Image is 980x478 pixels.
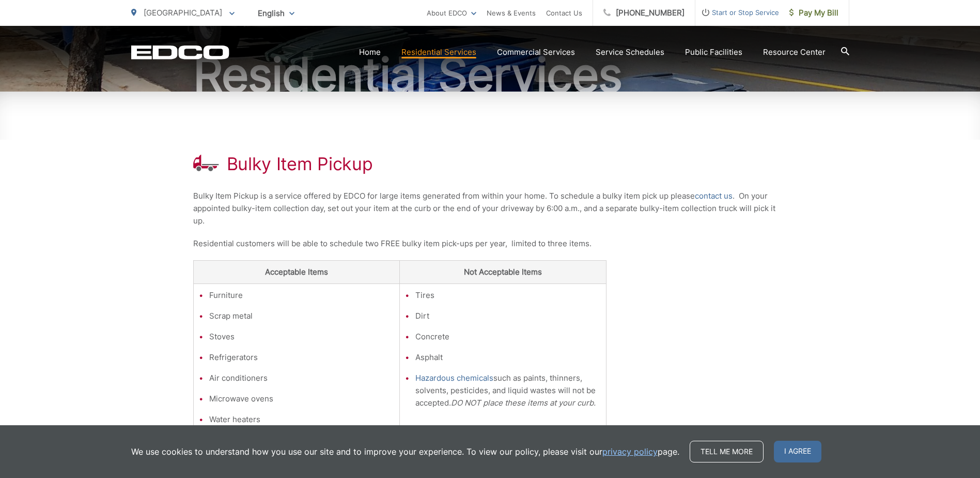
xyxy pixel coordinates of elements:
[209,393,395,405] li: Microwave ovens
[415,331,601,343] li: Concrete
[131,45,229,59] a: EDCD logo. Return to the homepage.
[209,351,395,364] li: Refrigerators
[415,310,601,322] li: Dirt
[602,445,658,458] a: privacy policy
[250,4,302,22] span: English
[789,7,838,19] span: Pay My Bill
[415,351,601,364] li: Asphalt
[487,7,536,19] a: News & Events
[209,372,395,384] li: Air conditioners
[596,46,664,58] a: Service Schedules
[209,310,395,322] li: Scrap metal
[193,237,787,250] p: Residential customers will be able to schedule two FREE bulky item pick-ups per year, limited to ...
[131,49,849,101] h2: Residential Services
[415,289,601,302] li: Tires
[227,154,373,174] h1: Bulky Item Pickup
[763,46,826,58] a: Resource Center
[401,46,476,58] a: Residential Services
[131,445,679,458] p: We use cookies to understand how you use our site and to improve your experience. To view our pol...
[209,289,395,302] li: Furniture
[464,267,542,277] strong: Not Acceptable Items
[685,46,742,58] a: Public Facilities
[695,190,733,202] a: contact us
[690,441,764,462] a: Tell me more
[193,190,787,227] p: Bulky Item Pickup is a service offered by EDCO for large items generated from within your home. T...
[497,46,575,58] a: Commercial Services
[415,372,493,384] a: Hazardous chemicals
[427,7,476,19] a: About EDCO
[359,46,381,58] a: Home
[209,331,395,343] li: Stoves
[546,7,582,19] a: Contact Us
[265,267,328,277] strong: Acceptable Items
[144,8,222,18] span: [GEOGRAPHIC_DATA]
[451,398,596,408] em: DO NOT place these items at your curb.
[774,441,821,462] span: I agree
[209,413,395,426] li: Water heaters
[415,372,601,409] li: such as paints, thinners, solvents, pesticides, and liquid wastes will not be accepted.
